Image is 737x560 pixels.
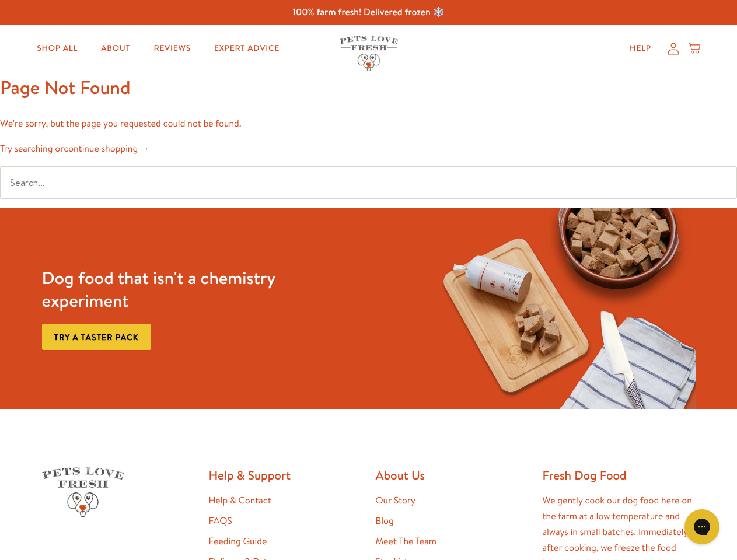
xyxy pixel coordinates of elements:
h2: Help & Support [209,467,362,483]
a: Help [620,37,661,60]
a: continue shopping → [64,142,149,155]
h3: Dog food that isn't a chemistry experiment [42,267,309,312]
img: Fussy [428,208,695,409]
a: Try a taster pack [42,324,151,350]
a: Shop All [27,37,87,60]
a: Help & Contact [209,494,271,507]
h2: About Us [376,467,529,483]
iframe: Gorgias live chat messenger [679,505,725,548]
a: Blog [376,514,394,527]
img: Pets Love Fresh [340,36,398,71]
a: Our Story [376,494,416,507]
a: Reviews [144,37,200,60]
a: FAQS [209,514,232,527]
h2: Fresh Dog Food [543,467,696,483]
a: Feeding Guide [209,535,267,548]
a: Meet The Team [376,535,436,548]
img: Pets Love Fresh [42,467,124,517]
a: About [92,37,139,60]
a: Expert Advice [205,37,289,60]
